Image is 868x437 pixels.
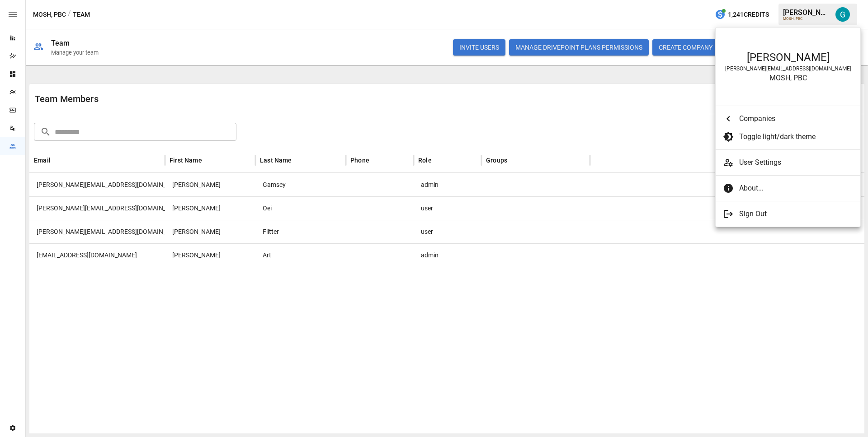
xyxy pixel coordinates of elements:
span: User Settings [739,157,853,168]
span: About... [739,183,853,194]
span: Companies [739,113,853,124]
div: MOSH, PBC [725,74,851,82]
span: Sign Out [739,209,853,219]
div: [PERSON_NAME] [725,51,851,64]
span: Toggle light/dark theme [739,131,853,142]
div: [PERSON_NAME][EMAIL_ADDRESS][DOMAIN_NAME] [725,65,851,72]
